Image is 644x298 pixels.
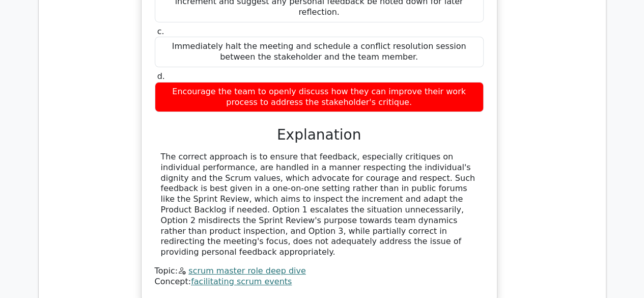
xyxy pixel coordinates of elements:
div: Immediately halt the meeting and schedule a conflict resolution session between the stakeholder a... [155,37,484,67]
a: facilitating scrum events [191,277,292,286]
div: Topic: [155,266,484,277]
span: d. [157,71,165,81]
div: Concept: [155,277,484,287]
span: c. [157,26,164,36]
h3: Explanation [161,126,478,144]
div: The correct approach is to ensure that feedback, especially critiques on individual performance, ... [161,152,478,258]
div: Encourage the team to openly discuss how they can improve their work process to address the stake... [155,82,484,113]
a: scrum master role deep dive [188,266,305,276]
